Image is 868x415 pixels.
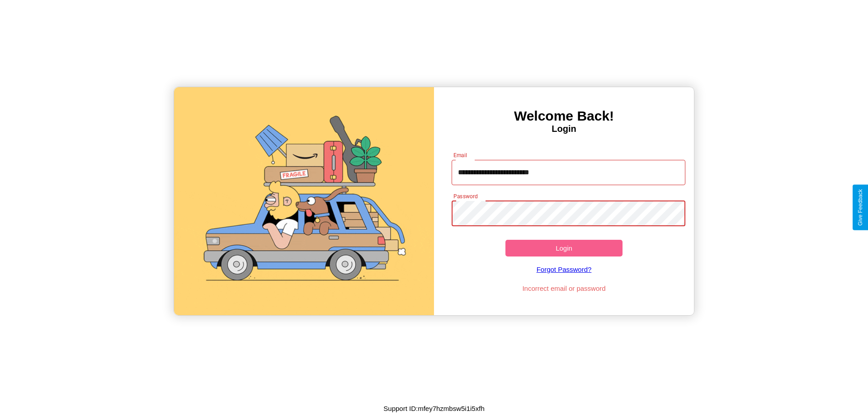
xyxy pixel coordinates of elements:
[434,124,694,134] h4: Login
[447,256,681,282] a: Forgot Password?
[434,108,694,124] h3: Welcome Back!
[453,192,477,200] label: Password
[383,402,484,415] p: Support ID: mfey7hzmbsw5i1i5xfh
[857,189,863,226] div: Give Feedback
[453,151,467,159] label: Email
[174,87,434,315] img: gif
[447,282,681,294] p: Incorrect email or password
[505,240,623,256] button: Login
